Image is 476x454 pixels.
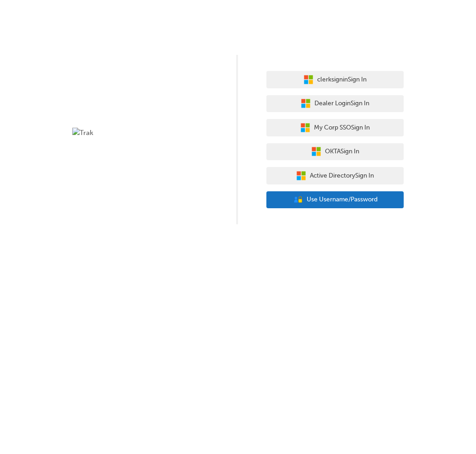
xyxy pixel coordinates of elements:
[266,71,404,88] button: clerksigninSign In
[317,75,367,85] span: clerksignin Sign In
[325,146,359,157] span: OKTA Sign In
[310,171,374,181] span: Active Directory Sign In
[266,143,404,161] button: OKTASign In
[307,195,378,205] span: Use Username/Password
[72,128,210,138] img: Trak
[314,98,369,109] span: Dealer Login Sign In
[266,191,404,209] button: Use Username/Password
[314,123,370,133] span: My Corp SSO Sign In
[266,95,404,113] button: Dealer LoginSign In
[266,167,404,184] button: Active DirectorySign In
[266,119,404,136] button: My Corp SSOSign In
